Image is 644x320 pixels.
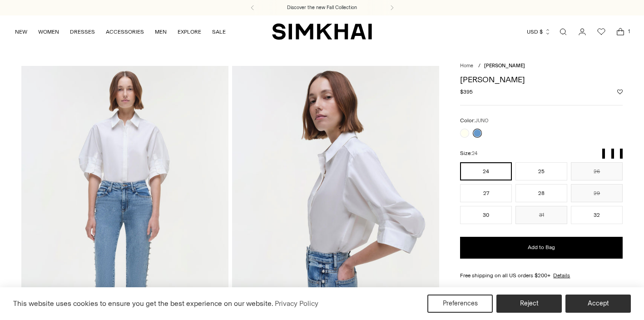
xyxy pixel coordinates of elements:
[515,162,567,180] button: 25
[272,23,372,40] a: SIMKHAI
[527,22,551,42] button: USD $
[460,162,512,180] button: 24
[484,63,525,69] span: [PERSON_NAME]
[553,271,570,280] a: Details
[617,89,623,95] button: Add to Wishlist
[460,149,477,158] label: Size:
[571,162,623,180] button: 26
[472,150,477,156] span: 24
[625,27,633,35] span: 1
[70,22,95,42] a: DRESSES
[427,295,493,313] button: Preferences
[38,22,59,42] a: WOMEN
[460,237,623,259] button: Add to Bag
[571,184,623,202] button: 29
[15,22,27,42] a: NEW
[573,23,591,41] a: Go to the account page
[515,184,567,202] button: 28
[212,22,226,42] a: SALE
[287,4,357,11] a: Discover the new Fall Collection
[528,244,555,251] span: Add to Bag
[13,299,273,308] span: This website uses cookies to ensure you get the best experience on our website.
[460,63,473,69] a: Home
[155,22,167,42] a: MEN
[554,23,572,41] a: Open search modal
[460,75,623,84] h1: [PERSON_NAME]
[106,22,144,42] a: ACCESSORIES
[273,297,320,310] a: Privacy Policy (opens in a new tab)
[592,23,610,41] a: Wishlist
[460,271,623,280] div: Free shipping on all US orders $200+
[571,206,623,224] button: 32
[460,88,473,96] span: $395
[460,116,488,125] label: Color:
[460,184,512,202] button: 27
[460,206,512,224] button: 30
[178,22,201,42] a: EXPLORE
[478,62,481,70] div: /
[475,118,488,124] span: JUNO
[496,295,562,313] button: Reject
[515,206,567,224] button: 31
[611,23,629,41] a: Open cart modal
[460,62,623,70] nav: breadcrumbs
[565,295,631,313] button: Accept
